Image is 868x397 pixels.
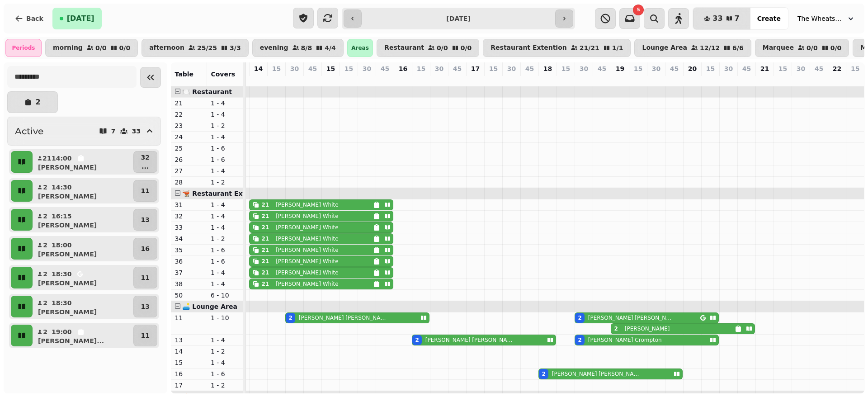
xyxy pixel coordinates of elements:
p: 45 [742,64,751,73]
p: [PERSON_NAME] White [276,269,338,276]
div: 21 [261,235,269,242]
button: 218:30[PERSON_NAME] [34,296,132,317]
p: 0 [345,75,352,84]
p: 30 [724,64,733,73]
p: 1 - 2 [211,381,240,390]
p: 21 / 21 [580,45,599,51]
button: Restaurant Extention21/211/1 [483,39,631,57]
span: [DATE] [67,15,94,22]
button: evening8/84/4 [252,39,344,57]
p: 30 [435,64,443,73]
p: 0 [815,75,822,84]
p: 22 [175,110,203,119]
p: 0 [634,75,642,84]
p: 0 [707,75,714,84]
p: 27 [175,166,203,175]
p: 11 [141,331,150,340]
p: 1 - 6 [211,155,240,164]
p: 1 / 1 [612,45,623,51]
span: Create [757,15,781,22]
p: 36 [175,257,203,266]
div: 2 [542,370,545,378]
p: 0 [363,75,370,84]
p: 32 [175,212,203,221]
p: 1 - 6 [211,257,240,266]
p: 50 [175,291,203,300]
p: 0 [526,75,533,84]
p: 2 [417,75,425,84]
button: 2114:00[PERSON_NAME] [34,151,132,173]
p: 2 [42,269,48,279]
p: 16 [141,244,150,253]
p: 33 [132,128,141,134]
p: [PERSON_NAME] White [276,224,338,231]
p: [PERSON_NAME] [38,163,97,172]
p: morning [53,44,83,52]
p: 0 [327,75,334,84]
p: 1 - 6 [211,369,240,378]
p: 0 [670,75,678,84]
button: 214:30[PERSON_NAME] [34,180,132,202]
p: 28 [175,178,203,187]
p: 0 [598,75,605,84]
p: 0 / 0 [119,45,131,51]
span: Covers [211,71,235,78]
div: Periods [5,39,42,57]
p: 2 [35,99,40,106]
p: [PERSON_NAME] [PERSON_NAME] [552,370,640,378]
p: 1 - 4 [211,279,240,288]
p: [PERSON_NAME] [625,325,670,332]
p: 35 [175,246,203,255]
p: afternoon [149,44,184,52]
p: 15 [344,64,353,73]
p: [PERSON_NAME] White [276,201,338,208]
p: 14 [254,64,263,73]
p: 0 [309,75,316,84]
p: 14:30 [52,183,72,192]
p: 1 - 6 [211,246,240,255]
button: The Wheatsheaf [792,10,861,27]
p: [PERSON_NAME] [38,192,97,201]
p: 1 - 4 [211,110,240,119]
h2: Active [15,125,43,137]
p: 14 [175,347,203,356]
p: [PERSON_NAME] [38,307,97,317]
p: [PERSON_NAME] Crompton [588,336,662,344]
p: 2 [544,75,551,84]
p: 0 [472,75,479,84]
p: 15 [489,64,498,73]
div: 21 [261,280,269,288]
p: 7 [111,128,116,134]
button: 32... [133,151,157,173]
div: 2 [614,325,618,332]
button: 11 [133,325,157,346]
p: 1 - 2 [211,234,240,243]
p: 21 [175,99,203,108]
p: 11 [141,273,150,282]
p: 1 - 4 [211,223,240,232]
p: 30 [797,64,805,73]
button: 337 [693,8,750,29]
p: 13 [141,302,150,311]
p: 18 [543,64,552,73]
p: 1 - 4 [211,358,240,367]
p: 21 [255,75,262,84]
p: 45 [815,64,823,73]
button: Lounge Area12/126/6 [634,39,751,57]
p: 14:00 [52,154,72,163]
div: 2 [415,336,419,344]
p: 12 / 12 [700,45,720,51]
button: 219:00[PERSON_NAME]... [34,325,132,346]
p: 2 [42,241,48,250]
button: 13 [133,296,157,317]
p: 2 [42,327,48,336]
p: [PERSON_NAME] [PERSON_NAME] [425,336,513,344]
p: 1 - 4 [211,212,240,221]
p: 4 [580,75,587,84]
p: 1 - 4 [211,268,240,277]
p: 45 [381,64,389,73]
p: 31 [175,200,203,209]
p: 0 [453,75,461,84]
p: 13 [175,336,203,345]
p: 13 [141,215,150,224]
